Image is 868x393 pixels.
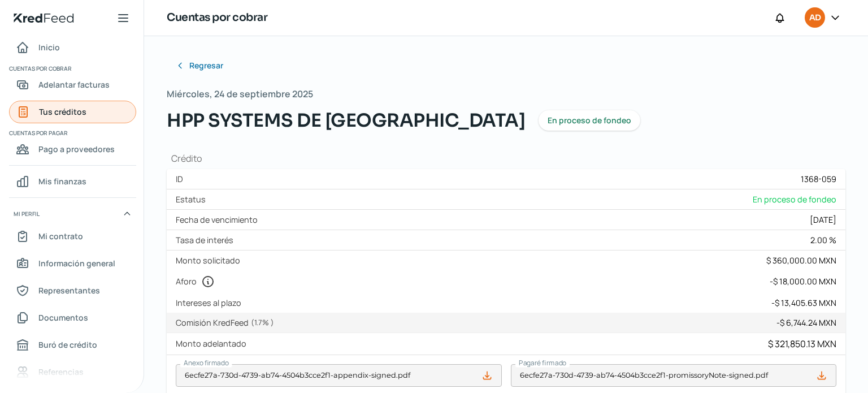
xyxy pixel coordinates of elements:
[14,209,40,219] span: Mi perfil
[38,77,110,92] span: Adelantar facturas
[810,214,836,225] div: [DATE]
[753,194,836,205] span: En proceso de fondeo
[176,317,279,328] label: Comisión KredFeed
[189,62,223,70] span: Regresar
[38,40,60,54] span: Inicio
[38,229,83,243] span: Mi contrato
[9,128,134,138] span: Cuentas por pagar
[184,358,229,368] span: Anexo firmado
[9,252,136,275] a: Información general
[167,86,313,102] span: Miércoles, 24 de septiembre 2025
[251,317,274,327] span: ( 1.7 % )
[9,225,136,248] a: Mi contrato
[9,361,136,383] a: Referencias
[9,63,134,74] span: Cuentas por cobrar
[38,174,86,188] span: Mis finanzas
[9,334,136,356] a: Buró de crédito
[9,138,136,161] a: Pago a proveedores
[768,338,836,350] div: $ 321,850.13 MXN
[810,235,836,245] div: 2.00 %
[9,101,136,123] a: Tus créditos
[9,279,136,302] a: Representantes
[9,170,136,193] a: Mis finanzas
[176,214,262,225] label: Fecha de vencimiento
[167,152,845,165] h1: Crédito
[176,275,219,288] label: Aforo
[176,194,210,205] label: Estatus
[771,297,836,308] div: - $ 13,405.63 MXN
[167,10,267,26] h1: Cuentas por cobrar
[176,174,188,184] label: ID
[167,54,232,77] button: Regresar
[809,11,821,25] span: AD
[9,306,136,329] a: Documentos
[38,142,115,156] span: Pago a proveedores
[9,36,136,59] a: Inicio
[38,283,100,297] span: Representantes
[801,174,836,184] div: 1368-059
[176,255,245,266] label: Monto solicitado
[176,338,251,349] label: Monto adelantado
[167,107,525,134] span: HPP SYSTEMS DE [GEOGRAPHIC_DATA]
[776,317,836,328] div: - $ 6,744.24 MXN
[548,116,631,124] span: En proceso de fondeo
[766,255,836,266] div: $ 360,000.00 MXN
[176,297,246,308] label: Intereses al plazo
[38,310,88,325] span: Documentos
[38,256,115,270] span: Información general
[39,105,86,119] span: Tus créditos
[519,358,566,368] span: Pagaré firmado
[770,276,836,287] div: - $ 18,000.00 MXN
[38,365,84,379] span: Referencias
[9,74,136,96] a: Adelantar facturas
[38,338,97,352] span: Buró de crédito
[176,235,238,245] label: Tasa de interés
